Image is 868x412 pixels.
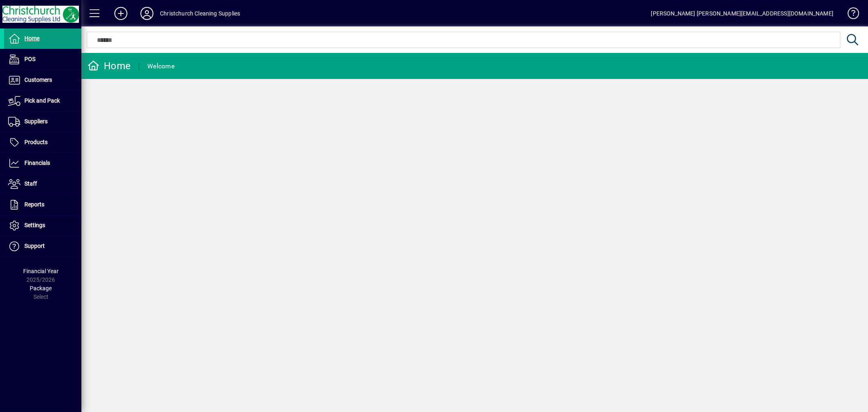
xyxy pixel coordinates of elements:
[30,285,52,291] span: Package
[24,201,44,208] span: Reports
[24,243,45,249] span: Support
[651,7,833,20] div: [PERSON_NAME] [PERSON_NAME][EMAIL_ADDRESS][DOMAIN_NAME]
[4,132,81,153] a: Products
[4,70,81,90] a: Customers
[24,77,52,83] span: Customers
[24,118,48,125] span: Suppliers
[160,7,240,20] div: Christchurch Cleaning Supplies
[87,59,131,72] div: Home
[24,97,60,104] span: Pick and Pack
[23,268,59,274] span: Financial Year
[4,236,81,256] a: Support
[24,160,50,166] span: Financials
[4,49,81,70] a: POS
[24,180,37,187] span: Staff
[4,153,81,173] a: Financials
[108,6,134,21] button: Add
[4,91,81,111] a: Pick and Pack
[4,195,81,215] a: Reports
[147,60,175,73] div: Welcome
[134,6,160,21] button: Profile
[4,174,81,194] a: Staff
[24,139,48,145] span: Products
[842,2,858,28] a: Knowledge Base
[24,222,45,228] span: Settings
[4,112,81,132] a: Suppliers
[4,215,81,236] a: Settings
[24,56,35,62] span: POS
[24,35,39,42] span: Home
